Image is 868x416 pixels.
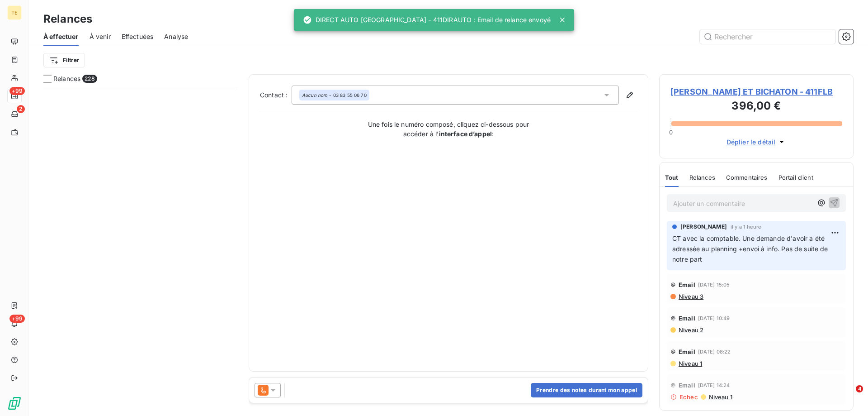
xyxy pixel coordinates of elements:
span: 2 [17,105,25,113]
span: il y a 1 heure [731,224,761,230]
span: Email [679,382,695,389]
span: Email [679,315,695,322]
span: 4 [856,385,863,392]
span: Email [679,281,695,288]
span: Echec [679,393,698,401]
div: - 03 83 55 06 70 [302,92,367,98]
span: Analyse [164,32,188,41]
span: À effectuer [43,32,79,41]
span: Niveau 2 [678,326,703,334]
span: [PERSON_NAME] [680,223,727,231]
span: Relances [53,74,80,83]
strong: interface d’appel [439,130,492,138]
button: Déplier le détail [724,137,789,147]
span: [DATE] 14:24 [698,383,730,388]
span: [DATE] 10:49 [698,316,730,321]
span: Tout [665,174,679,181]
div: grid [43,89,238,416]
span: +99 [9,87,25,95]
label: Contact : [260,91,292,100]
em: Aucun nom [302,92,327,98]
h3: 396,00 € [670,98,842,116]
span: +99 [9,315,25,323]
span: [DATE] 15:05 [698,282,730,287]
span: Email [679,348,695,355]
span: Relances [689,174,715,181]
span: CT avec la comptable. Une demande d'avoir a été adressée au planning +envoi à info. Pas de suite ... [672,234,830,263]
img: Logo LeanPay [7,396,22,411]
span: 0 [669,129,673,136]
span: Portail client [778,174,813,181]
span: [PERSON_NAME] ET BICHATON - 411FLB [670,86,842,98]
h3: Relances [43,11,92,27]
span: [DATE] 08:22 [698,349,731,354]
button: Prendre des notes durant mon appel [531,383,642,397]
p: Une fois le numéro composé, cliquez ci-dessous pour accéder à l’ : [358,120,539,139]
iframe: Intercom live chat [837,385,859,407]
span: À venir [90,32,111,41]
div: TE [7,5,22,20]
button: Filtrer [43,53,85,67]
div: DIRECT AUTO [GEOGRAPHIC_DATA] - 411DIRAUTO : Email de relance envoyé [303,12,551,28]
span: Niveau 1 [678,360,702,367]
span: Effectuées [122,32,154,41]
span: 228 [82,75,97,83]
span: Commentaires [726,174,768,181]
span: Déplier le détail [726,137,776,147]
input: Rechercher [700,29,835,44]
span: Niveau 1 [708,393,732,401]
span: Niveau 3 [678,293,703,300]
